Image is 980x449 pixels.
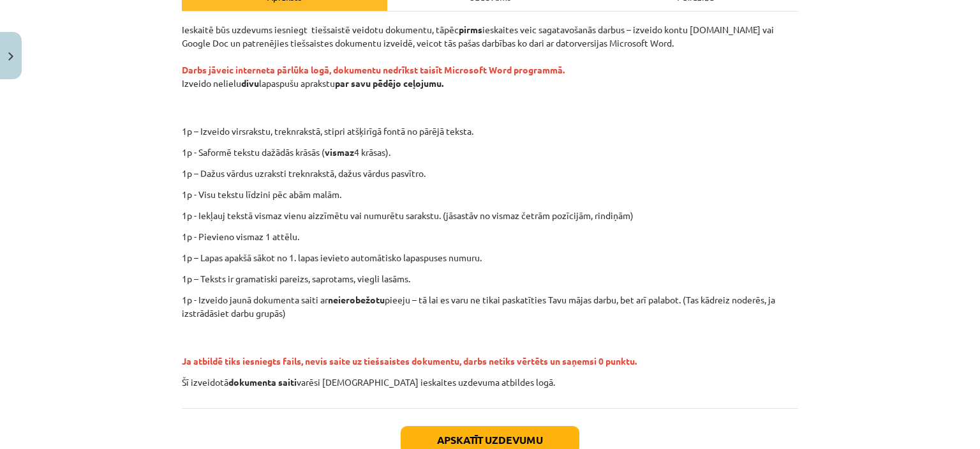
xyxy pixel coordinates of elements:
strong: divu [241,77,259,89]
p: 1p – Izveido virsrakstu, treknrakstā, stipri atšķirīgā fontā no pārējā teksta. [254,125,810,138]
p: 1p – Lapas apakšā sākot no 1. lapas ievieto automātisko lapaspuses numuru. [182,251,798,264]
strong: par savu pēdējo ceļojumu. [335,77,443,89]
p: 1p - Iekļauj tekstā vismaz vienu aizzīmētu vai numurētu sarakstu. (jāsastāv no vismaz četrām pozī... [182,209,798,222]
strong: pirms [459,24,482,35]
strong: vismaz [325,146,354,158]
p: 1p - Pievieno vismaz 1 attēlu. [182,230,798,243]
img: icon-close-lesson-0947bae3869378f0d4975bcd49f059093ad1ed9edebbc8119c70593378902aed.svg [8,52,13,61]
p: Ieskaitē būs uzdevums iesniegt tiešsaistē veidotu dokumentu, tāpēc ieskaites veic sagatavošanās d... [182,23,798,117]
p: 1p – Teksts ir gramatiski pareizs, saprotams, viegli lasāms. [182,272,798,285]
p: 1p - Izveido jaunā dokumenta saiti ar pieeju – tā lai es varu ne tikai paskatīties Tavu mājas dar... [182,293,798,320]
p: 1p - Visu tekstu līdzini pēc abām malām. [182,188,798,201]
strong: dokumenta saiti [228,376,297,388]
strong: Darbs jāveic interneta pārlūka logā, dokumentu nedrīkst taisīt Microsoft Word programmā. [182,64,565,75]
strong: neierobežotu [328,294,385,305]
span: Ja atbildē tiks iesniegts fails, nevis saite uz tiešsaistes dokumentu, darbs netiks vērtēts un sa... [182,355,637,367]
p: 1p – Dažus vārdus uzraksti treknrakstā, dažus vārdus pasvītro. [182,167,798,180]
p: 1p - Saformē tekstu dažādās krāsās ( 4 krāsas). [182,146,798,159]
p: Šī izveidotā varēsi [DEMOGRAPHIC_DATA] ieskaites uzdevuma atbildes logā. [182,376,798,389]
